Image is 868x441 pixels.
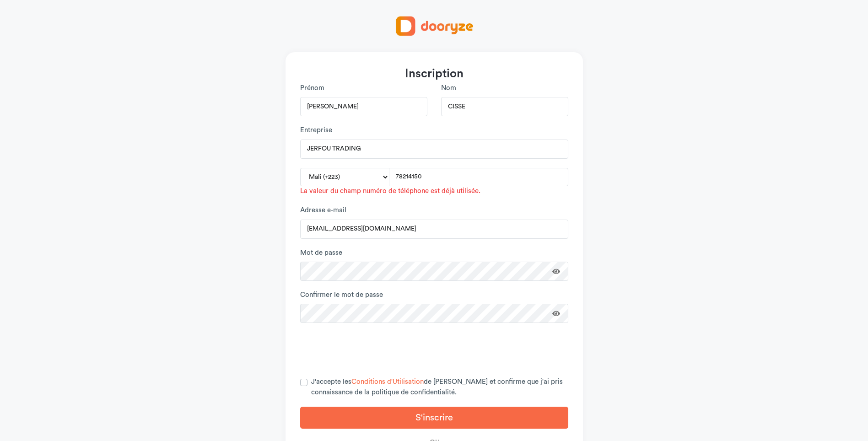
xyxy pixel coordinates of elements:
label: Prénom [300,83,324,94]
label: Confirmer le mot de passe [300,290,383,301]
button: S'inscrire [300,407,568,429]
label: Adresse e-mail [300,205,346,216]
label: Nom [441,83,456,94]
label: Entreprise [300,125,332,136]
h1: Inscription [300,67,568,81]
img: Logo [393,14,475,38]
span: La valeur du champ numéro de téléphone est déjà utilisée. [300,188,480,194]
iframe: reCAPTCHA [300,332,439,368]
label: J'accepte les de [PERSON_NAME] et confirme que j'ai pris connaissance de la politique de confiden... [311,377,568,398]
label: Mot de passe [300,248,342,258]
a: Conditions d'Utilisation [351,378,424,385]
